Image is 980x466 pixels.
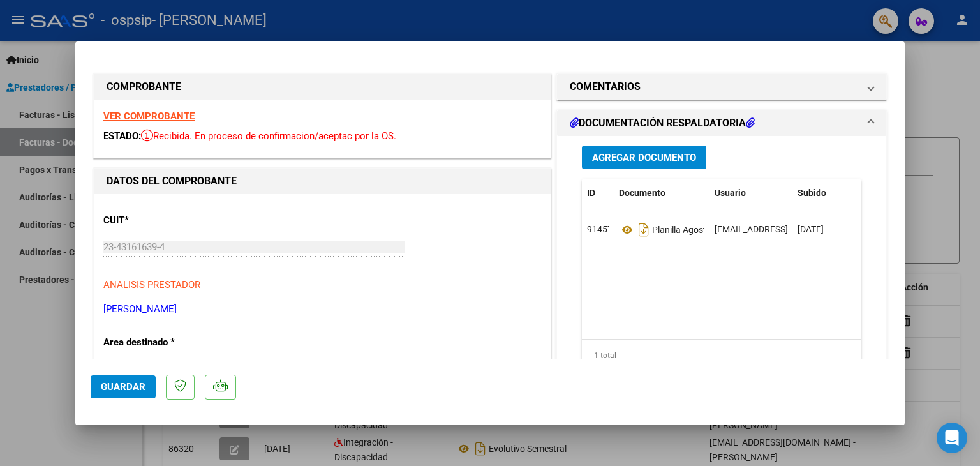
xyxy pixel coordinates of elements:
p: Area destinado * [103,335,235,350]
datatable-header-cell: ID [582,179,614,207]
span: ESTADO: [103,130,141,142]
div: 1 total [582,340,861,372]
span: Usuario [715,188,746,198]
p: CUIT [103,213,235,228]
button: Agregar Documento [582,146,706,169]
mat-expansion-panel-header: COMENTARIOS [557,74,886,100]
span: Planilla Agosto [619,225,711,235]
strong: COMPROBANTE [107,80,181,93]
span: Documento [619,188,665,198]
a: VER COMPROBANTE [103,110,195,122]
button: Guardar [91,375,156,398]
div: DOCUMENTACIÓN RESPALDATORIA [557,136,886,401]
datatable-header-cell: Usuario [709,179,792,207]
span: [DATE] [798,224,824,234]
datatable-header-cell: Acción [856,179,920,207]
span: ANALISIS PRESTADOR [103,279,200,290]
p: [PERSON_NAME] [103,302,541,317]
datatable-header-cell: Subido [792,179,856,207]
h1: DOCUMENTACIÓN RESPALDATORIA [570,116,755,131]
div: Open Intercom Messenger [937,423,967,453]
span: Subido [798,188,826,198]
datatable-header-cell: Documento [614,179,709,207]
strong: DATOS DEL COMPROBANTE [107,175,237,187]
mat-expansion-panel-header: DOCUMENTACIÓN RESPALDATORIA [557,110,886,136]
span: ID [587,188,595,198]
span: Recibida. En proceso de confirmacion/aceptac por la OS. [141,130,396,142]
h1: COMENTARIOS [570,79,641,94]
span: Agregar Documento [592,152,696,163]
span: [EMAIL_ADDRESS][DOMAIN_NAME] - [PERSON_NAME] [715,224,931,234]
span: 91457 [587,224,612,234]
span: Guardar [101,381,145,393]
i: Descargar documento [635,220,652,240]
